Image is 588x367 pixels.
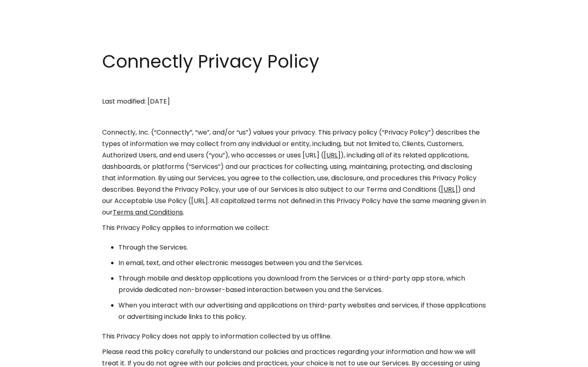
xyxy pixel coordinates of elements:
[8,352,49,364] aside: Language selected: English
[441,185,458,194] a: [URL]
[118,300,486,323] li: When you interact with our advertising and applications on third-party websites and services, if ...
[102,222,486,234] p: This Privacy Policy applies to information we collect:
[102,49,486,74] h1: Connectly Privacy Policy
[102,96,486,107] p: Last modified: [DATE]
[118,242,486,253] li: Through the Services.
[118,257,486,269] li: In email, text, and other electronic messages between you and the Services.
[102,111,486,123] p: ‍
[113,208,183,217] a: Terms and Conditions
[102,331,486,342] p: This Privacy Policy does not apply to information collected by us offline.
[324,150,341,160] a: [URL]
[102,127,486,218] p: Connectly, Inc. (“Connectly”, “we”, and/or “us”) values your privacy. This privacy policy (“Priva...
[16,353,49,364] ul: Language list
[118,273,486,296] li: Through mobile and desktop applications you download from the Services or a third-party app store...
[102,80,486,92] p: ‍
